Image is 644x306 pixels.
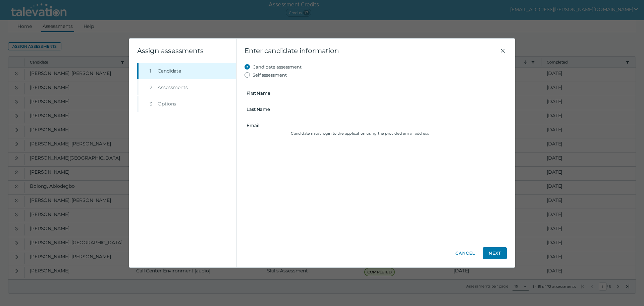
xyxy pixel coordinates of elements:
clr-wizard-title: Assign assessments [137,47,203,55]
label: First Name [243,90,287,96]
label: Email [243,123,287,128]
label: Last Name [243,106,287,112]
button: 1Candidate [139,63,236,79]
label: Self assessment [253,71,287,79]
label: Candidate assessment [253,63,302,71]
clr-control-helper: Candidate must login to the application using the provided email address [291,131,505,136]
span: Candidate [158,68,181,74]
button: Cancel [453,247,477,259]
div: 1 [150,68,155,74]
nav: Wizard steps [137,63,236,112]
button: Close [499,47,507,55]
span: Enter candidate information [245,47,499,55]
button: Next [483,247,507,259]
